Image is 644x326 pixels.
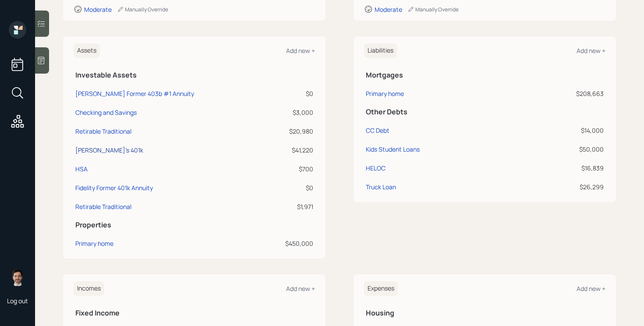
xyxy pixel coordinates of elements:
[364,43,397,58] h6: Liabilities
[75,108,137,117] div: Checking and Savings
[9,269,26,286] img: jonah-coleman-headshot.png
[267,89,313,98] div: $0
[74,43,100,58] h6: Assets
[75,183,153,192] div: Fidelity Former 401k Annuity
[267,145,313,155] div: $41,220
[286,46,315,55] div: Add new +
[522,163,604,173] div: $16,839
[407,6,459,13] div: Manually Override
[577,284,605,293] div: Add new +
[366,182,396,191] div: Truck Loan
[267,108,313,117] div: $3,000
[366,163,386,173] div: HELOC
[84,5,112,14] div: Moderate
[7,297,28,305] div: Log out
[364,281,398,296] h6: Expenses
[117,6,168,13] div: Manually Override
[522,182,604,191] div: $26,299
[75,239,113,248] div: Primary home
[267,183,313,192] div: $0
[267,127,313,136] div: $20,980
[366,309,604,317] h5: Housing
[522,89,604,98] div: $208,663
[522,126,604,135] div: $14,000
[267,202,313,211] div: $1,971
[366,145,420,154] div: Kids Student Loans
[366,71,604,79] h5: Mortgages
[267,164,313,174] div: $700
[74,281,104,296] h6: Incomes
[577,46,605,55] div: Add new +
[522,145,604,154] div: $50,000
[75,164,88,174] div: HSA
[75,127,131,136] div: Retirable Traditional
[267,239,313,248] div: $450,000
[286,284,315,293] div: Add new +
[366,89,404,98] div: Primary home
[75,202,131,211] div: Retirable Traditional
[366,108,604,116] h5: Other Debts
[366,126,389,135] div: CC Debt
[75,145,143,155] div: [PERSON_NAME]'s 401k
[75,221,313,229] h5: Properties
[75,89,194,98] div: [PERSON_NAME] Former 403b #1 Annuity
[75,309,313,317] h5: Fixed Income
[375,5,402,14] div: Moderate
[75,71,313,79] h5: Investable Assets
